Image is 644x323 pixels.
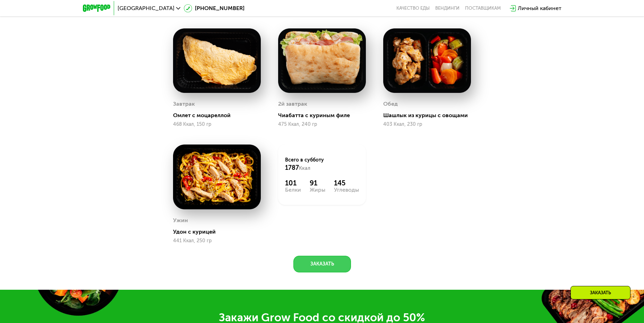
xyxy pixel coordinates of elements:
span: Ккал [299,165,310,171]
div: Завтрак [173,99,195,109]
div: 403 Ккал, 230 гр [383,122,471,127]
div: Ужин [173,215,188,226]
span: 1787 [285,164,299,172]
div: Жиры [310,187,325,193]
span: [GEOGRAPHIC_DATA] [118,6,174,11]
div: Чиабатта с куриным филе [278,112,371,119]
div: 145 [334,179,359,187]
div: 468 Ккал, 150 гр [173,122,261,127]
div: Личный кабинет [518,4,561,12]
div: Шашлык из курицы с овощами [383,112,476,119]
div: 101 [285,179,301,187]
a: Вендинги [435,6,460,11]
a: [PHONE_NUMBER] [184,4,244,12]
div: поставщикам [465,6,501,11]
div: Белки [285,187,301,193]
div: 2й завтрак [278,99,307,109]
div: Омлет с моцареллой [173,112,266,119]
a: Качество еды [396,6,430,11]
div: Углеводы [334,187,359,193]
div: 475 Ккал, 240 гр [278,122,366,127]
div: Всего в субботу [285,157,359,172]
div: 441 Ккал, 250 гр [173,238,261,244]
button: Заказать [293,256,351,272]
div: Заказать [570,286,630,299]
div: 91 [310,179,325,187]
div: Обед [383,99,398,109]
div: Удон с курицей [173,228,266,235]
